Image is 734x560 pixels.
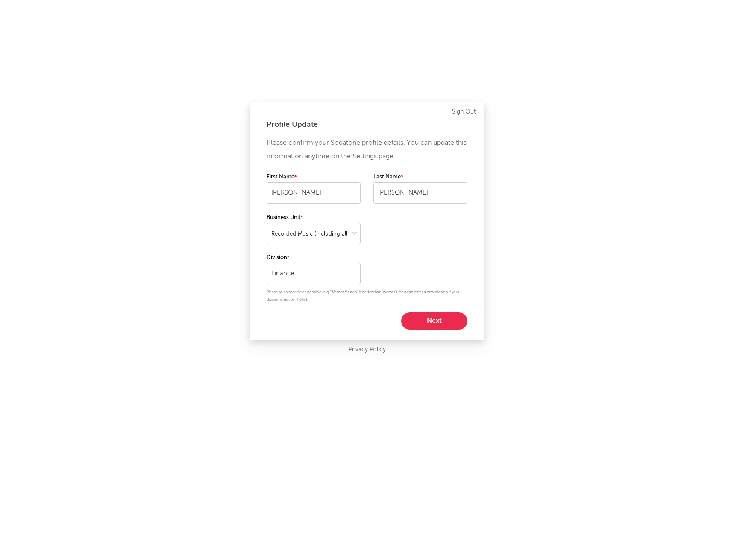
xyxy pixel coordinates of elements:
[401,312,467,330] button: Next
[267,172,361,182] label: First Name
[267,253,361,263] label: Division
[267,263,361,284] input: Your division
[267,213,361,223] label: Business Unit
[267,120,467,130] div: Profile Update
[267,136,467,163] p: Please confirm your Sodatone profile details. You can update this information anytime on the Sett...
[267,182,361,204] input: Your first name
[373,172,467,182] label: Last Name
[373,182,467,204] input: Your last name
[452,107,476,117] a: Sign Out
[267,289,467,304] p: Please be as specific as possible (e.g. 'Warner Mexico' is better than 'Warner'). You can enter a...
[349,344,386,355] a: Privacy Policy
